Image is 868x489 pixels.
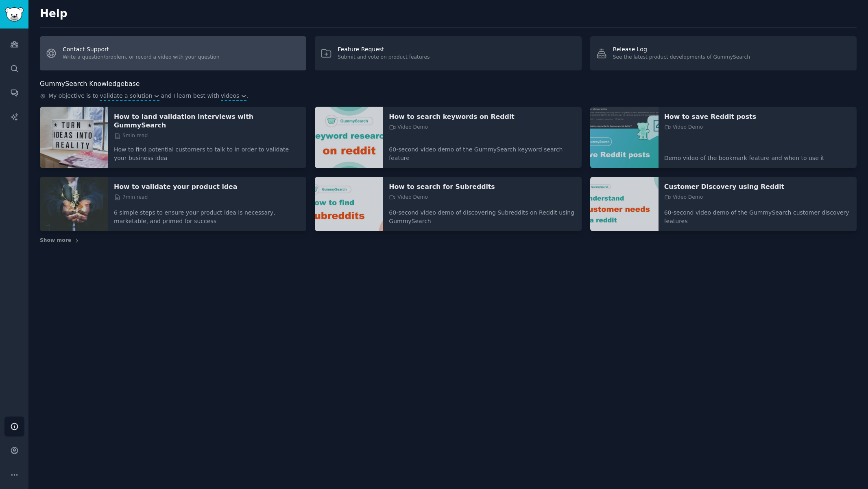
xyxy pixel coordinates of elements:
[389,124,428,131] span: Video Demo
[315,177,383,232] img: How to search for Subreddits
[590,177,659,232] img: Customer Discovery using Reddit
[338,54,430,61] div: Submit and vote on product features
[114,112,301,129] a: How to land validation interviews with GummySearch
[161,92,220,101] span: and I learn best with
[664,194,703,201] span: Video Demo
[389,112,576,121] a: How to search keywords on Reddit
[664,112,851,121] a: How to save Reddit posts
[100,92,159,100] button: validate a solution
[389,203,576,226] p: 60-second video demo of discovering Subreddits on Reddit using GummySearch
[40,79,140,89] h2: GummySearch Knowledgebase
[221,92,240,100] span: videos
[389,182,576,191] a: How to search for Subreddits
[590,107,659,168] img: How to save Reddit posts
[389,140,576,162] p: 60-second video demo of the GummySearch keyword search feature
[590,36,857,70] a: Release LogSee the latest product developments of GummySearch
[315,36,581,70] a: Feature RequestSubmit and vote on product features
[664,124,703,131] span: Video Demo
[40,92,857,101] div: .
[389,194,428,201] span: Video Demo
[40,7,857,20] h2: Help
[114,203,301,226] p: 6 simple steps to ensure your product idea is necessary, marketable, and primed for success
[5,7,24,22] img: GummySearch logo
[114,132,148,140] span: 5 min read
[664,182,851,191] a: Customer Discovery using Reddit
[338,45,430,54] div: Feature Request
[221,92,246,100] button: videos
[114,182,301,191] a: How to validate your product idea
[613,54,750,61] div: See the latest product developments of GummySearch
[40,177,108,232] img: How to validate your product idea
[48,92,98,101] span: My objective is to
[100,92,152,100] span: validate a solution
[40,107,108,168] img: How to land validation interviews with GummySearch
[315,107,383,168] img: How to search keywords on Reddit
[40,237,71,244] span: Show more
[613,45,750,54] div: Release Log
[664,203,851,226] p: 60-second video demo of the GummySearch customer discovery features
[40,36,306,70] a: Contact SupportWrite a question/problem, or record a video with your question
[664,148,851,162] p: Demo video of the bookmark feature and when to use it
[114,140,301,162] p: How to find potential customers to talk to in order to validate your business idea
[114,194,148,201] span: 7 min read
